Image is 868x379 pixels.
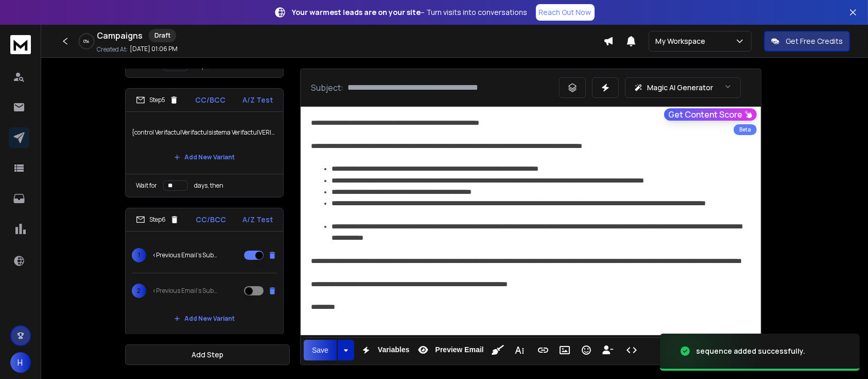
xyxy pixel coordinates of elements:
[696,346,805,356] div: sequence added successfully.
[413,340,485,360] button: Preview Email
[304,340,337,360] button: Save
[356,340,412,360] button: Variables
[242,215,273,225] p: A/Z Test
[734,124,757,135] div: Beta
[577,340,596,360] button: Emoticons
[132,248,146,262] span: 1
[539,7,592,18] p: Reach Out Now
[488,340,508,360] button: Clean HTML
[764,31,850,52] button: Get Free Credits
[292,7,528,18] p: – Turn visits into conversations
[292,7,421,17] strong: Your warmest leads are on your site
[647,83,713,93] p: Magic AI Generator
[10,352,31,373] button: H
[152,287,218,295] p: <Previous Email's Subject>
[664,108,757,121] button: Get Content Score
[376,345,412,354] span: Variables
[84,38,90,44] p: 0 %
[132,118,277,147] p: {control Verifactu|Verifactu|sistema Verifactu|VERI*FACTU|Verifactu en tienda}
[125,208,284,336] li: Step6CC/BCCA/Z Test1<Previous Email's Subject>2<Previous Email's Subject>Add New Variant
[149,29,176,42] div: Draft
[433,345,485,354] span: Preview Email
[196,215,226,225] p: CC/BCC
[536,4,595,21] a: Reach Out Now
[196,95,226,105] p: CC/BCC
[152,251,218,259] p: <Previous Email's Subject>
[510,340,529,360] button: More Text
[136,95,179,105] div: Step 5
[10,35,31,54] img: logo
[166,308,243,329] button: Add New Variant
[97,29,143,42] h1: Campaigns
[655,36,709,46] p: My Workspace
[533,340,553,360] button: Insert Link (Ctrl+K)
[132,284,146,298] span: 2
[622,340,641,360] button: Code View
[311,81,343,94] p: Subject:
[166,147,243,168] button: Add New Variant
[194,182,223,190] p: days, then
[125,88,284,197] li: Step5CC/BCCA/Z Test{control Verifactu|Verifactu|sistema Verifactu|VERI*FACTU|Verifactu en tienda}...
[555,340,575,360] button: Insert Image (Ctrl+P)
[130,45,178,53] p: [DATE] 01:06 PM
[625,77,741,98] button: Magic AI Generator
[136,182,157,190] p: Wait for
[242,95,273,105] p: A/Z Test
[97,45,128,54] p: Created At:
[786,36,843,46] p: Get Free Credits
[136,215,179,224] div: Step 6
[125,344,290,365] button: Add Step
[598,340,618,360] button: Insert Unsubscribe Link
